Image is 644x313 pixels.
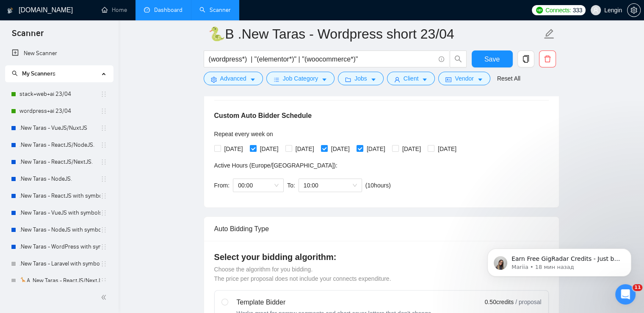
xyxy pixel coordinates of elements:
[5,103,113,120] li: wordpress+ai 23/04
[387,72,435,85] button: userClientcaret-down
[100,193,107,199] span: holder
[328,144,353,154] span: [DATE]
[5,272,113,289] li: 🦒A .New Taras - ReactJS/NextJS usual 23/04
[19,204,100,221] a: .New Taras - VueJS with symbols
[517,50,534,67] button: copy
[100,226,107,233] span: holder
[100,210,107,216] span: holder
[100,142,107,148] span: holder
[101,293,109,302] span: double-left
[102,6,127,14] a: homeHome
[370,76,376,83] span: caret-down
[19,137,100,154] a: .New Taras - ReactJS/NodeJS.
[627,3,641,17] button: setting
[100,260,107,267] span: holder
[518,55,534,63] span: copy
[19,154,100,170] a: .New Taras - ReactJS/NextJS.
[5,238,113,255] li: .New Taras - WordPress with symbols
[593,7,599,13] span: user
[5,45,113,62] li: New Scanner
[5,255,113,272] li: .New Taras - Laravel with symbols
[204,72,263,85] button: settingAdvancedcaret-down
[237,297,433,307] div: Template Bidder
[5,137,113,154] li: .New Taras - ReactJS/NodeJS.
[238,179,279,192] span: 00:00
[7,4,13,17] img: logo
[544,28,555,39] span: edit
[354,74,367,83] span: Jobs
[199,6,231,14] a: searchScanner
[214,162,337,169] span: Active Hours ( Europe/[GEOGRAPHIC_DATA] ):
[536,7,543,14] img: upwork-logo.png
[5,221,113,238] li: .New Taras - NodeJS with symbols
[338,72,384,85] button: folderJobscaret-down
[5,170,113,187] li: .New Taras - NodeJS.
[484,54,500,64] span: Save
[100,243,107,250] span: holder
[5,204,113,221] li: .New Taras - VueJS with symbols
[5,187,113,204] li: .New Taras - ReactJS with symbols
[19,238,100,255] a: .New Taras - WordPress with symbols
[438,72,490,85] button: idcardVendorcaret-down
[214,251,549,263] h4: Select your bidding algorithm:
[19,272,100,289] a: 🦒A .New Taras - ReactJS/NextJS usual 23/04
[100,91,107,98] span: holder
[439,56,444,62] span: info-circle
[19,120,100,137] a: .New Taras - VueJS/NuxtJS
[214,182,230,189] span: From:
[221,144,246,154] span: [DATE]
[633,284,642,291] span: 11
[472,50,513,67] button: Save
[274,76,279,83] span: bars
[365,182,391,189] span: ( 10 hours)
[214,131,273,137] span: Repeat every week on
[5,86,113,103] li: stack+web+ai 23/04
[455,74,473,83] span: Vendor
[399,144,424,154] span: [DATE]
[434,144,460,154] span: [DATE]
[22,70,55,77] span: My Scanners
[485,297,514,307] span: 0.50 credits
[220,74,246,83] span: Advanced
[266,72,334,85] button: barsJob Categorycaret-down
[345,76,351,83] span: folder
[5,154,113,170] li: .New Taras - ReactJS/NextJS.
[321,76,327,83] span: caret-down
[12,70,55,77] span: My Scanners
[100,108,107,115] span: holder
[627,7,641,14] a: setting
[100,159,107,165] span: holder
[208,23,542,45] input: Scanner name...
[19,221,100,238] a: .New Taras - NodeJS with symbols
[19,255,100,272] a: .New Taras - Laravel with symbols
[475,231,644,290] iframe: Intercom notifications сообщение
[394,76,400,83] span: user
[283,74,318,83] span: Job Category
[209,54,435,64] input: Search Freelance Jobs...
[19,170,100,187] a: .New Taras - NodeJS.
[100,277,107,284] span: holder
[214,111,312,121] h5: Custom Auto Bidder Schedule
[287,182,295,189] span: To:
[363,144,389,154] span: [DATE]
[497,74,520,83] a: Reset All
[12,70,18,76] span: search
[304,179,357,192] span: 10:00
[477,76,483,83] span: caret-down
[257,144,282,154] span: [DATE]
[12,45,106,62] a: New Scanner
[539,50,556,67] button: delete
[19,187,100,204] a: .New Taras - ReactJS with symbols
[19,86,100,103] a: stack+web+ai 23/04
[100,176,107,182] span: holder
[450,50,467,67] button: search
[214,266,391,282] span: Choose the algorithm for you bidding. The price per proposal does not include your connects expen...
[450,55,466,63] span: search
[615,284,636,305] iframe: Intercom live chat
[5,27,50,45] span: Scanner
[5,120,113,137] li: .New Taras - VueJS/NuxtJS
